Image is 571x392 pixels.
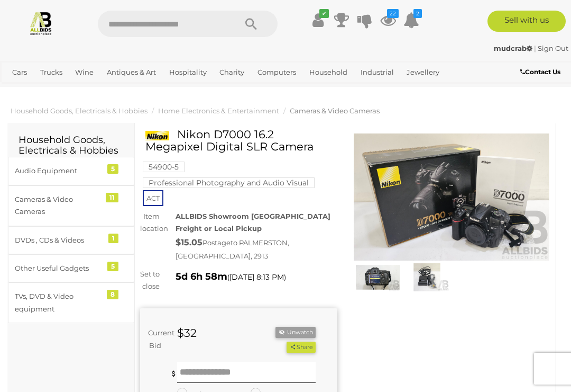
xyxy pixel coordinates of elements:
a: Sports [41,81,71,99]
a: Cameras & Video Cameras 11 [8,185,134,226]
a: Audio Equipment 5 [8,157,134,185]
button: Unwatch [275,327,316,338]
div: Audio Equipment [15,165,102,177]
h2: Household Goods, Electricals & Hobbies [19,135,124,156]
div: 11 [106,193,118,202]
div: DVDs , CDs & Videos [15,234,102,246]
span: ACT [143,190,163,206]
i: 2 [413,9,422,18]
mark: Professional Photography and Audio Visual [143,177,315,188]
div: Other Useful Gadgets [15,262,102,274]
i: ✔ [319,9,329,18]
strong: $15.05 [176,237,202,247]
button: Share [287,342,316,353]
a: 54900-5 [143,163,185,171]
a: Home Electronics & Entertainment [158,106,279,115]
a: Sign Out [538,44,568,52]
div: Cameras & Video Cameras [15,193,102,218]
span: to PALMERSTON, [GEOGRAPHIC_DATA], 2913 [176,238,289,261]
a: ✔ [310,11,326,30]
a: mudcrab [494,44,534,52]
a: Household [305,64,352,81]
strong: $32 [177,326,197,340]
div: Item location [132,210,168,235]
span: ( ) [227,273,286,281]
strong: 5d 6h 58m [176,271,227,282]
img: Allbids.com.au [29,11,53,35]
a: Other Useful Gadgets 5 [8,254,134,282]
a: Wine [71,64,98,81]
div: Set to close [132,268,168,293]
a: Office [8,81,36,99]
a: Professional Photography and Audio Visual [143,179,315,187]
i: 22 [387,9,399,18]
div: 8 [107,290,118,299]
a: Cameras & Video Cameras [290,106,380,115]
a: [GEOGRAPHIC_DATA] [76,81,159,99]
div: 5 [107,262,118,271]
div: 5 [107,164,118,174]
div: 1 [108,234,118,243]
a: 2 [403,11,419,30]
strong: mudcrab [494,44,532,52]
img: Nikon D7000 16.2 Megapixel Digital SLR Camera [353,133,550,261]
a: Computers [253,64,300,81]
mark: 54900-5 [143,162,185,172]
a: DVDs , CDs & Videos 1 [8,226,134,254]
a: Contact Us [520,66,563,78]
div: Postage [176,235,337,263]
a: Industrial [356,64,398,81]
a: Charity [215,64,248,81]
li: Unwatch this item [275,327,316,338]
span: | [534,44,536,52]
img: Nikon D7000 16.2 Megapixel Digital SLR Camera [145,131,169,140]
a: Cars [8,64,31,81]
div: TVs, DVD & Video equipment [15,290,102,315]
a: 22 [380,11,396,30]
a: Household Goods, Electricals & Hobbies [11,106,148,115]
b: Contact Us [520,68,560,76]
span: [DATE] 8:13 PM [229,272,284,282]
button: Search [225,11,278,37]
h1: Nikon D7000 16.2 Megapixel Digital SLR Camera [145,128,335,153]
a: Antiques & Art [103,64,160,81]
a: Hospitality [165,64,211,81]
a: Jewellery [402,64,444,81]
img: Nikon D7000 16.2 Megapixel Digital SLR Camera [405,263,449,292]
strong: Freight or Local Pickup [176,224,262,233]
a: TVs, DVD & Video equipment 8 [8,282,134,323]
div: Current Bid [140,327,169,352]
img: Nikon D7000 16.2 Megapixel Digital SLR Camera [356,263,400,292]
strong: ALLBIDS Showroom [GEOGRAPHIC_DATA] [176,212,330,220]
a: Sell with us [487,11,566,32]
a: Trucks [36,64,67,81]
